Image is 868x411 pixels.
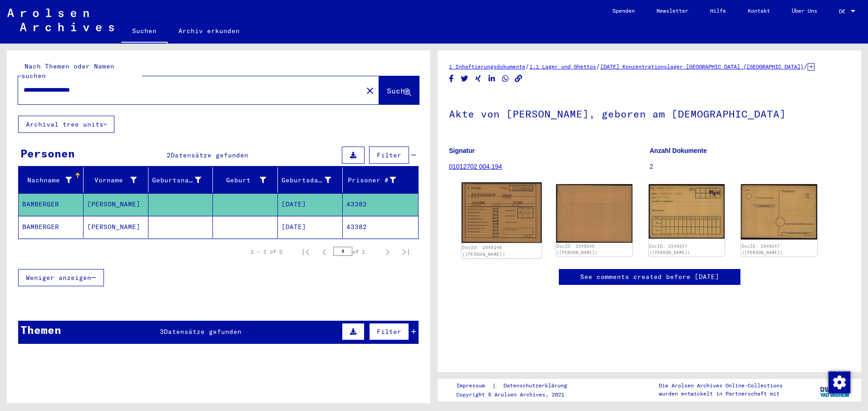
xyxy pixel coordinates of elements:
mat-header-cell: Vorname [84,167,148,193]
div: Geburtsdatum [281,173,342,187]
a: Archiv erkunden [168,20,251,42]
mat-cell: BAMBERGER [19,193,84,215]
mat-cell: [PERSON_NAME] [84,216,148,238]
span: Datensätze gefunden [171,151,248,159]
span: DE [839,8,849,15]
button: Last page [397,243,415,261]
h1: Akte von [PERSON_NAME], geboren am [DEMOGRAPHIC_DATA] [449,93,850,133]
div: Personen [20,145,75,161]
mat-cell: 43382 [343,193,418,215]
button: Share on Twitter [460,73,469,84]
div: Geburtsname [152,176,202,185]
a: Suchen [121,20,168,44]
div: of 1 [333,247,379,256]
span: Filter [377,151,401,159]
mat-icon: close [365,85,375,96]
p: Die Arolsen Archives Online-Collections [659,382,783,390]
button: Previous page [315,243,333,261]
button: Share on WhatsApp [501,73,510,84]
div: Nachname [22,176,72,185]
span: Weniger anzeigen [26,274,91,282]
img: 002.jpg [556,184,632,242]
a: 01012702 004.194 [449,163,502,170]
div: Prisoner # [346,176,396,185]
mat-header-cell: Prisoner # [343,167,418,193]
a: Impressum [456,381,492,391]
span: Filter [377,328,401,336]
mat-header-cell: Geburtsdatum [278,167,343,193]
div: Zustimmung ändern [828,371,850,393]
button: Filter [369,147,409,164]
b: Anzahl Dokumente [650,147,707,154]
span: 2 [167,151,171,159]
a: DocID: 2549246 ([PERSON_NAME]) [462,245,505,257]
div: Geburt‏ [217,173,277,187]
a: DocID: 2549247 ([PERSON_NAME]) [649,244,690,255]
div: | [456,381,578,391]
p: 2 [650,162,850,171]
mat-label: Nach Themen oder Namen suchen [21,62,114,80]
img: 001.jpg [649,184,725,238]
a: DocID: 2549247 ([PERSON_NAME]) [742,244,783,255]
div: Geburt‏ [217,176,266,185]
b: Signatur [449,147,475,154]
div: Nachname [22,173,83,187]
div: Vorname [87,173,148,187]
img: 001.jpg [462,182,542,243]
button: Share on Xing [473,73,483,84]
p: wurden entwickelt in Partnerschaft mit [659,390,783,398]
mat-header-cell: Nachname [19,167,84,193]
button: Share on LinkedIn [487,73,497,84]
div: Themen [20,322,61,338]
span: / [525,62,529,70]
a: [DATE] Konzentrationslager [GEOGRAPHIC_DATA] ([GEOGRAPHIC_DATA]) [600,63,804,70]
a: 1.1 Lager und Ghettos [529,63,596,70]
p: Copyright © Arolsen Archives, 2021 [456,391,578,399]
button: Archival tree units [18,116,114,133]
a: Datenschutzerklärung [496,381,578,391]
button: Clear [361,81,379,99]
mat-header-cell: Geburtsname [148,167,213,193]
span: Suche [387,86,409,95]
button: Filter [369,323,409,340]
div: 1 – 2 of 2 [251,248,282,256]
span: / [804,62,808,70]
mat-cell: [DATE] [278,193,343,215]
button: Next page [379,243,397,261]
span: 3 [160,328,164,336]
button: First page [297,243,315,261]
mat-cell: 43382 [343,216,418,238]
button: Share on Facebook [447,73,456,84]
mat-cell: BAMBERGER [19,216,84,238]
a: See comments created before [DATE] [580,272,719,282]
span: Datensätze gefunden [164,328,242,336]
mat-header-cell: Geburt‏ [213,167,278,193]
img: yv_logo.png [818,378,852,401]
button: Copy link [514,73,523,84]
div: Prisoner # [346,173,407,187]
img: 002.jpg [741,184,817,239]
div: Geburtsdatum [281,176,331,185]
div: Vorname [87,176,137,185]
div: Geburtsname [152,173,213,187]
span: / [596,62,600,70]
mat-cell: [DATE] [278,216,343,238]
img: Arolsen_neg.svg [7,9,114,31]
button: Weniger anzeigen [18,269,104,286]
a: DocID: 2549246 ([PERSON_NAME]) [557,244,597,255]
mat-cell: [PERSON_NAME] [84,193,148,215]
a: 1 Inhaftierungsdokumente [449,63,525,70]
button: Suche [379,76,419,104]
img: Zustimmung ändern [829,372,850,393]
